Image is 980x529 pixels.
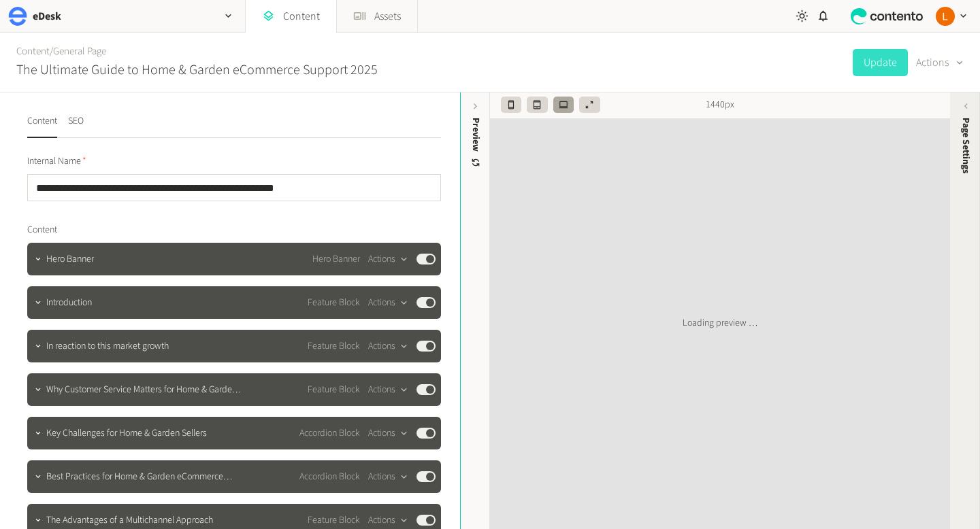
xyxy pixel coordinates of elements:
h2: The Ultimate Guide to Home & Garden eCommerce Support 2025 [16,60,378,80]
a: General Page [53,44,106,58]
span: Internal Name [27,154,86,169]
button: Actions [368,512,408,528]
button: Actions [368,468,408,485]
p: Loading preview … [683,316,757,330]
button: Actions [368,294,408,311]
span: In reaction to this market growth [46,339,169,354]
span: Accordion Block [299,426,360,441]
button: Actions [368,425,408,441]
span: The Advantages of a Multichannel Approach [46,513,213,528]
button: Actions [916,49,964,76]
span: Hero Banner [46,252,94,267]
span: Feature Block [308,513,360,528]
button: Content [27,114,57,138]
img: Laura Kane [936,7,955,26]
span: Best Practices for Home & Garden eCommerce Support [46,470,241,484]
button: Actions [368,251,408,267]
button: Actions [368,338,408,354]
div: Preview [469,118,483,169]
span: Feature Block [308,339,360,354]
a: Content [16,44,50,58]
span: Content [27,223,57,237]
span: Introduction [46,296,92,310]
h2: eDesk [33,8,61,24]
button: SEO [68,114,84,138]
button: Actions [368,381,408,398]
span: Page Settings [959,118,973,173]
span: 1440px [706,98,734,112]
span: Accordion Block [299,470,360,484]
span: / [50,44,53,58]
span: Key Challenges for Home & Garden Sellers [46,426,207,441]
span: Feature Block [308,383,360,397]
span: Hero Banner [312,252,360,267]
button: Update [853,49,908,76]
span: Feature Block [308,296,360,310]
img: eDesk [8,7,27,26]
span: Why Customer Service Matters for Home & Garden Sellers [46,383,241,397]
